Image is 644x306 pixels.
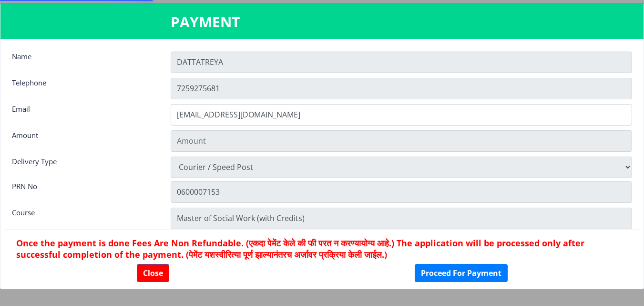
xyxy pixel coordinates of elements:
[171,104,632,126] input: Email
[171,181,632,203] input: Zipcode
[171,52,632,73] input: Name
[5,104,164,123] div: Email
[171,130,632,152] input: Amount
[5,130,164,149] div: Amount
[5,157,164,176] div: Delivery Type
[5,181,164,200] div: PRN No
[171,78,632,99] input: Telephone
[16,237,628,260] h6: Once the payment is done Fees Are Non Refundable. (एकदा पेमेंट केले की फी परत न करण्यायोग्य आहे.)...
[5,52,164,71] div: Name
[171,208,632,229] input: Zipcode
[5,208,164,227] div: Course
[171,12,474,32] h3: PAYMENT
[415,264,508,282] button: Proceed For Payment
[137,264,169,282] button: Close
[5,78,164,97] div: Telephone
